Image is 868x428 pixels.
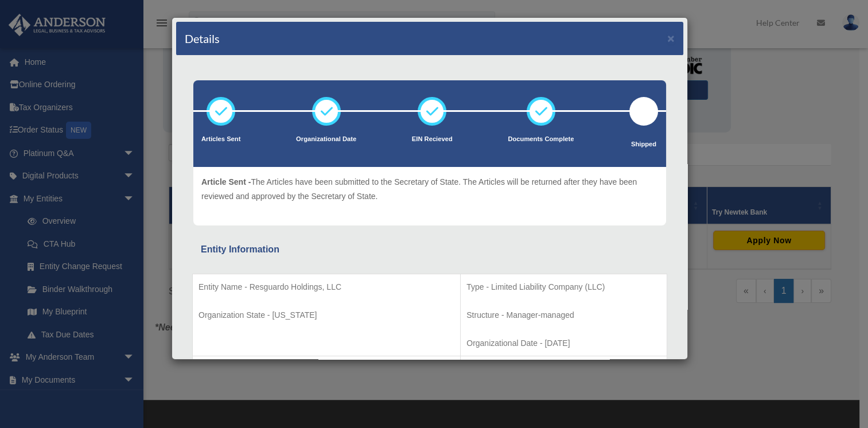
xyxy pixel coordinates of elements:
p: Organization State - [US_STATE] [198,308,454,322]
div: Entity Information [201,242,659,258]
button: × [667,32,675,44]
p: EIN Recieved [412,134,453,145]
p: Organizational Date [296,134,356,145]
p: The Articles have been submitted to the Secretary of State. The Articles will be returned after t... [201,175,658,203]
p: Documents Complete [508,134,574,145]
span: Article Sent - [201,177,251,186]
p: Organizational Date - [DATE] [466,336,661,351]
p: Shipped [629,139,658,150]
h4: Details [185,30,220,46]
p: Articles Sent [201,134,240,145]
p: Structure - Manager-managed [466,308,661,322]
p: Entity Name - Resguardo Holdings, LLC [198,280,454,294]
p: Type - Limited Liability Company (LLC) [466,280,661,294]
